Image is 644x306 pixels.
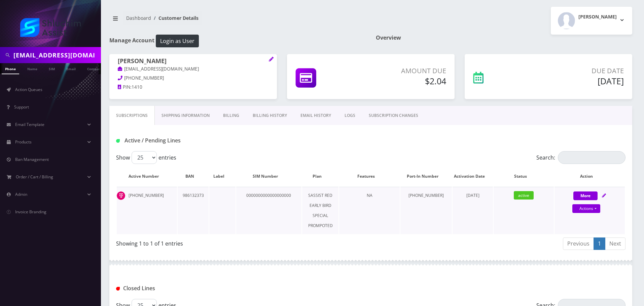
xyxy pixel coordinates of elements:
label: Show entries [116,151,176,164]
h1: Closed Lines [116,285,279,292]
a: Billing [216,106,246,125]
h5: [DATE] [527,76,624,86]
th: Port-In Number: activate to sort column ascending [400,167,452,186]
td: 0000000000000000000 [236,187,302,234]
img: Shluchim Assist [20,18,81,37]
span: Email Template [15,122,44,127]
h2: [PERSON_NAME] [578,14,617,20]
a: Login as User [154,37,199,44]
th: Activation Date: activate to sort column ascending [453,167,493,186]
span: Ban Management [15,157,49,162]
span: [DATE] [466,192,479,198]
span: active [514,191,534,200]
span: [PHONE_NUMBER] [124,75,164,81]
th: SIM Number: activate to sort column ascending [236,167,302,186]
input: Search: [558,151,625,164]
a: Previous [563,237,594,250]
a: Company [84,63,106,74]
label: Search: [536,151,625,164]
a: SUBSCRIPTION CHANGES [362,106,425,125]
a: LOGS [338,106,362,125]
input: Search in Company [13,49,99,61]
a: Name [24,63,41,74]
img: Active / Pending Lines [116,139,120,143]
td: SASSIST RED EARLY BIRD SPECIAL PROMPOTED [302,187,338,234]
img: t_img.png [117,191,125,200]
a: Actions [572,204,600,213]
a: 1 [594,237,605,250]
h1: Manage Account [109,35,366,47]
button: Login as User [156,35,199,47]
p: Due Date [527,66,624,76]
th: Plan: activate to sort column ascending [302,167,338,186]
div: Showing 1 to 1 of 1 entries [116,237,366,248]
td: 986132373 [178,187,209,234]
h1: Overview [376,35,632,41]
select: Showentries [132,151,157,164]
button: [PERSON_NAME] [551,7,632,35]
button: More [573,191,598,200]
td: NA [339,187,399,234]
th: Label: activate to sort column ascending [209,167,236,186]
a: Subscriptions [109,106,155,125]
h1: [PERSON_NAME] [118,57,269,65]
td: [PHONE_NUMBER] [400,187,452,234]
img: Closed Lines [116,287,120,291]
a: Next [605,237,625,250]
span: Invoice Branding [15,209,46,215]
span: Products [15,139,32,145]
h5: $2.04 [362,76,446,86]
span: 1410 [132,84,142,90]
a: EMAIL HISTORY [294,106,338,125]
h1: Active / Pending Lines [116,137,279,144]
th: BAN: activate to sort column ascending [178,167,209,186]
p: Amount Due [362,66,446,76]
span: Order / Cart / Billing [16,174,53,180]
a: Dashboard [126,15,151,21]
span: Action Queues [15,87,42,92]
th: Features: activate to sort column ascending [339,167,399,186]
a: Email [63,63,79,74]
a: Phone [2,63,19,74]
a: [EMAIL_ADDRESS][DOMAIN_NAME] [118,66,199,73]
a: PIN: [118,84,132,91]
nav: breadcrumb [109,11,366,30]
td: [PHONE_NUMBER] [117,187,177,234]
th: Action: activate to sort column ascending [554,167,625,186]
a: Billing History [246,106,294,125]
a: Shipping Information [155,106,216,125]
li: Customer Details [151,14,199,21]
th: Active Number: activate to sort column ascending [117,167,177,186]
span: Support [14,104,29,110]
a: SIM [45,63,58,74]
span: Admin [15,191,27,197]
th: Status: activate to sort column ascending [494,167,554,186]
